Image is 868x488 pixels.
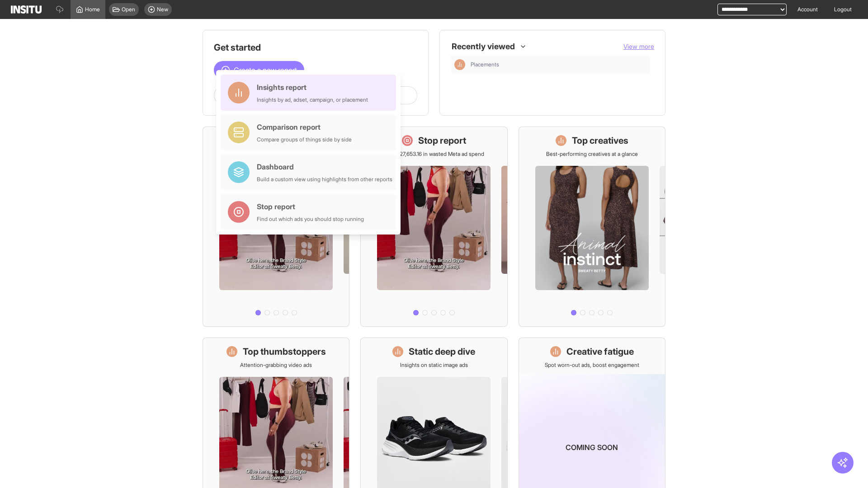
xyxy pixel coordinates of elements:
[471,61,647,68] span: Placements
[234,65,297,75] span: Create a new report
[623,42,654,50] span: View more
[214,41,417,54] h1: Get started
[240,361,312,369] p: Attention-grabbing video ads
[360,127,507,327] a: Stop reportSave £27,653.16 in wasted Meta ad spend
[546,150,638,158] p: Best-performing creatives at a glance
[257,96,368,103] div: Insights by ad, adset, campaign, or placement
[214,61,304,79] button: Create a new report
[623,42,654,51] button: View more
[409,345,475,358] h1: Static deep dive
[257,176,392,183] div: Build a custom view using highlights from other reports
[572,134,628,147] h1: Top creatives
[257,216,364,223] div: Find out which ads you should stop running
[257,201,364,212] div: Stop report
[85,6,100,13] span: Home
[471,61,499,68] span: Placements
[203,127,349,327] a: What's live nowSee all active ads instantly
[257,136,352,143] div: Compare groups of things side by side
[11,5,42,14] img: Logo
[519,127,665,327] a: Top creativesBest-performing creatives at a glance
[122,6,135,13] span: Open
[454,59,465,70] div: Insights
[257,161,392,172] div: Dashboard
[157,6,168,13] span: New
[418,134,466,147] h1: Stop report
[243,345,326,358] h1: Top thumbstoppers
[383,150,484,158] p: Save £27,653.16 in wasted Meta ad spend
[400,361,468,369] p: Insights on static image ads
[257,122,352,132] div: Comparison report
[257,82,368,93] div: Insights report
